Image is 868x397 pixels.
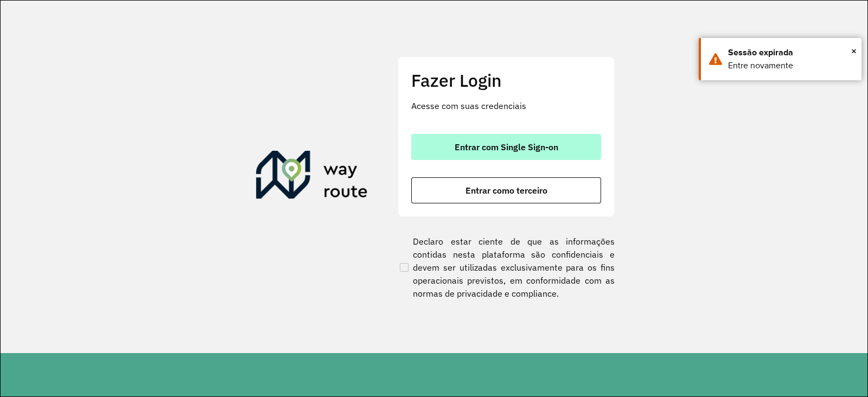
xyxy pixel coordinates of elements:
img: Roteirizador AmbevTech [256,151,368,203]
label: Declaro estar ciente de que as informações contidas nesta plataforma são confidenciais e devem se... [398,235,615,300]
span: Entrar com Single Sign-on [455,143,558,151]
h2: Fazer Login [411,70,601,91]
p: Acesse com suas credenciais [411,99,601,112]
button: button [411,177,601,203]
button: button [411,134,601,160]
button: Close [851,43,857,59]
span: × [851,43,857,59]
span: Entrar como terceiro [465,186,547,195]
div: Entre novamente [728,59,853,72]
div: Sessão expirada [728,46,853,59]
